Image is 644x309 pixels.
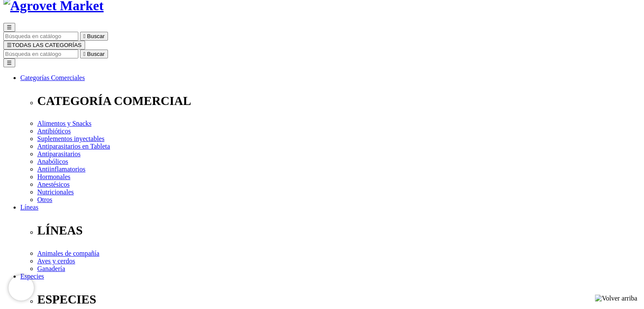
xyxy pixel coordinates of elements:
p: ESPECIES [37,292,641,306]
input: Buscar [3,50,78,58]
a: Antibióticos [37,127,71,135]
a: Antiparasitarios en Tableta [37,143,110,150]
img: Volver arriba [595,295,637,302]
p: CATEGORÍA COMERCIAL [37,94,641,108]
button:  Buscar [80,50,108,58]
a: Nutricionales [37,188,74,196]
button: ☰TODAS LAS CATEGORÍAS [3,41,85,50]
a: Anestésicos [37,181,69,188]
a: Suplementos inyectables [37,135,105,142]
button:  Buscar [80,32,108,41]
a: Ganadería [37,265,65,272]
span: ☰ [7,24,12,30]
a: Alimentos y Snacks [37,120,91,127]
i:  [83,33,86,39]
a: Antiinflamatorios [37,166,86,173]
i:  [83,51,86,57]
button: ☰ [3,58,15,67]
a: Líneas [20,204,39,211]
span: Buscar [87,33,105,39]
a: Animales de compañía [37,250,100,257]
input: Buscar [3,32,78,41]
p: LÍNEAS [37,223,641,237]
iframe: Brevo live chat [8,275,34,301]
a: Aves y cerdos [37,257,75,265]
span: Buscar [87,51,105,57]
a: Hormonales [37,173,70,180]
a: Categorías Comerciales [20,74,85,81]
span: ☰ [7,42,12,48]
a: Especies [20,273,44,280]
a: Anabólicos [37,158,68,165]
a: Otros [37,196,53,203]
button: ☰ [3,23,15,32]
a: Antiparasitarios [37,150,80,157]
